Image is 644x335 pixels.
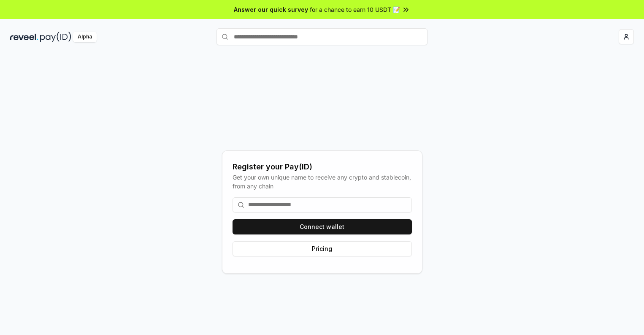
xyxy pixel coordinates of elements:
div: Register your Pay(ID) [233,161,412,173]
button: Pricing [233,241,412,256]
div: Alpha [73,32,97,42]
img: reveel_dark [10,32,38,42]
span: Answer our quick survey [234,5,308,14]
span: for a chance to earn 10 USDT 📝 [310,5,400,14]
img: pay_id [40,32,71,42]
button: Connect wallet [233,219,412,234]
div: Get your own unique name to receive any crypto and stablecoin, from any chain [233,173,412,191]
